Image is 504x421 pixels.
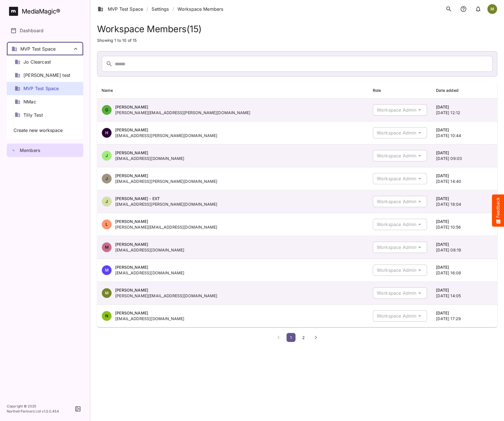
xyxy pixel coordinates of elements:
[172,6,174,12] span: /
[472,3,484,15] button: notifications
[23,99,36,105] span: NMac
[487,4,497,14] div: M
[23,72,70,79] span: [PERSON_NAME] test
[458,3,469,15] button: notifications
[443,3,454,15] button: search
[492,194,504,227] button: Feedback
[23,112,43,118] span: Tilly Test
[10,125,80,136] button: Create new workspace
[14,127,63,134] span: Create new workspace
[146,6,148,12] span: /
[152,6,169,12] a: Settings
[23,85,59,92] span: MVP Test Space
[23,59,51,65] span: Jo Clearcast
[98,6,143,12] a: MVP Test Space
